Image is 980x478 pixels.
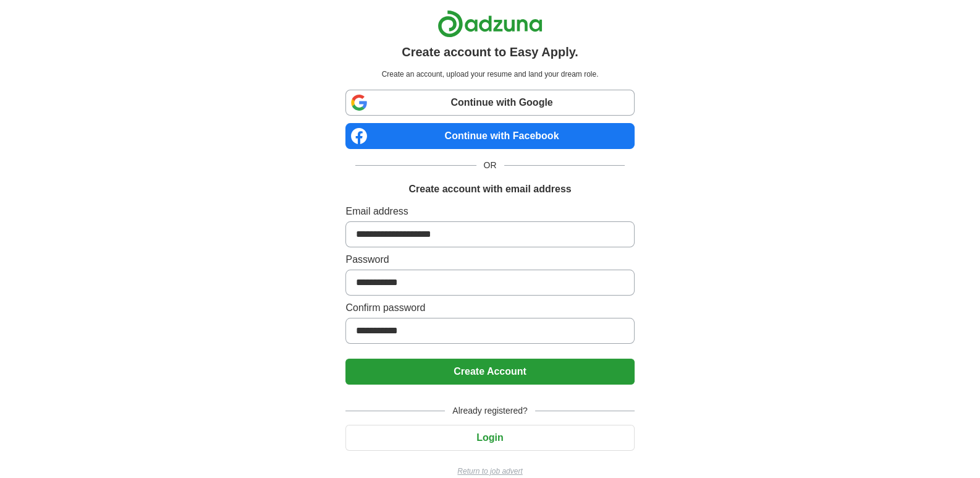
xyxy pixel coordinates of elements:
[437,10,543,38] img: Adzuna logo
[348,69,632,80] p: Create an account, upload your resume and land your dream role.
[345,466,634,477] a: Return to job advert
[345,425,634,451] button: Login
[345,204,634,219] label: Email address
[345,432,634,443] a: Login
[345,123,634,149] a: Continue with Facebook
[402,43,578,61] h1: Create account to Easy Apply.
[445,404,534,417] span: Already registered?
[408,182,571,197] h1: Create account with email address
[345,359,634,385] button: Create Account
[345,301,634,315] label: Confirm password
[476,159,504,172] span: OR
[345,252,634,267] label: Password
[345,90,634,116] a: Continue with Google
